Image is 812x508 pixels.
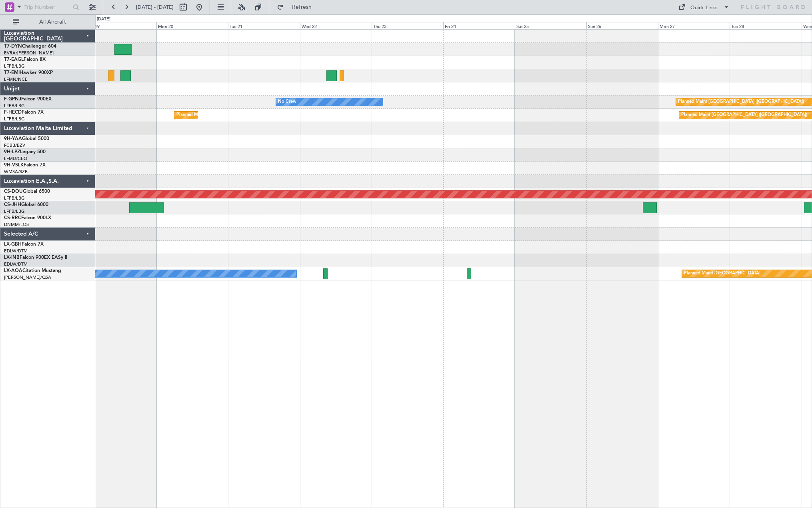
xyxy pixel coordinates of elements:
[4,103,25,109] a: LFPB/LBG
[4,189,50,194] a: CS-DOUGlobal 6500
[4,216,21,220] span: CS-RRC
[515,22,586,29] div: Sat 25
[684,268,760,280] div: Planned Maint [GEOGRAPHIC_DATA]
[21,19,84,25] span: All Aircraft
[4,208,25,214] a: LFPB/LBG
[4,248,28,254] a: EDLW/DTM
[228,22,300,29] div: Tue 21
[4,63,25,69] a: LFPB/LBG
[136,4,174,11] span: [DATE] - [DATE]
[278,96,296,108] div: No Crew
[4,97,52,102] a: F-GPNJFalcon 900EX
[4,44,22,49] span: T7-DYN
[4,163,24,168] span: 9H-VSLK
[681,109,807,121] div: Planned Maint [GEOGRAPHIC_DATA] ([GEOGRAPHIC_DATA])
[678,96,804,108] div: Planned Maint [GEOGRAPHIC_DATA] ([GEOGRAPHIC_DATA])
[97,16,110,23] div: [DATE]
[4,57,24,62] span: T7-EAGL
[300,22,372,29] div: Wed 22
[9,16,87,28] button: All Aircraft
[4,268,22,273] span: LX-AOA
[4,242,44,247] a: LX-GBHFalcon 7X
[4,76,28,82] a: LFMN/NCE
[4,150,20,154] span: 9H-LPZ
[4,97,21,102] span: F-GPNJ
[4,70,20,75] span: T7-EMI
[443,22,515,29] div: Fri 24
[4,50,54,56] a: EVRA/[PERSON_NAME]
[4,255,20,260] span: LX-INB
[4,202,48,207] a: CS-JHHGlobal 6000
[4,195,25,201] a: LFPB/LBG
[586,22,658,29] div: Sun 26
[372,22,443,29] div: Thu 23
[4,242,22,247] span: LX-GBH
[4,110,44,115] a: F-HECDFalcon 7X
[4,169,28,175] a: WMSA/SZB
[4,268,61,273] a: LX-AOACitation Mustang
[85,22,156,29] div: Sun 19
[4,136,22,141] span: 9H-YAA
[24,1,70,13] input: Trip Number
[176,109,302,121] div: Planned Maint [GEOGRAPHIC_DATA] ([GEOGRAPHIC_DATA])
[273,1,321,14] button: Refresh
[4,116,25,122] a: LFPB/LBG
[674,1,734,14] button: Quick Links
[4,189,23,194] span: CS-DOU
[4,150,46,154] a: 9H-LPZLegacy 500
[4,261,28,267] a: EDLW/DTM
[658,22,730,29] div: Mon 27
[730,22,801,29] div: Tue 28
[690,4,718,12] div: Quick Links
[4,136,49,141] a: 9H-YAAGlobal 5000
[4,222,29,228] a: DNMM/LOS
[4,70,53,75] a: T7-EMIHawker 900XP
[4,57,46,62] a: T7-EAGLFalcon 8X
[4,110,22,115] span: F-HECD
[4,216,51,220] a: CS-RRCFalcon 900LX
[4,142,25,148] a: FCBB/BZV
[4,156,27,162] a: LFMD/CEQ
[4,255,67,260] a: LX-INBFalcon 900EX EASy II
[4,274,51,280] a: [PERSON_NAME]/QSA
[156,22,228,29] div: Mon 20
[4,163,46,168] a: 9H-VSLKFalcon 7X
[285,4,319,10] span: Refresh
[4,44,56,49] a: T7-DYNChallenger 604
[4,202,21,207] span: CS-JHH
